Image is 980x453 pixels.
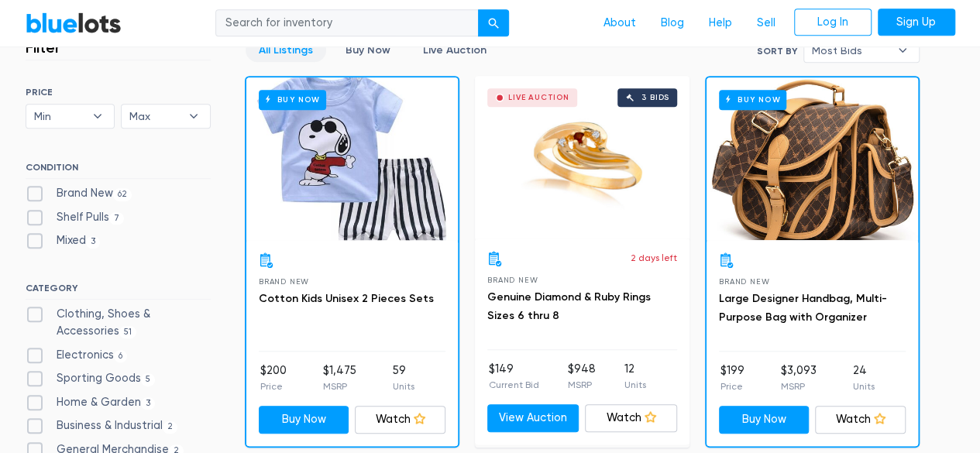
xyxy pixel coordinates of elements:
b: ▾ [886,39,919,62]
li: $199 [720,362,744,393]
p: Units [853,379,875,393]
li: $3,093 [781,362,817,393]
label: Shelf Pulls [26,209,125,226]
a: Log In [794,9,872,36]
li: $948 [568,361,596,392]
span: Brand New [487,276,538,284]
a: About [591,9,648,38]
h3: Filter [26,38,60,57]
p: Units [393,379,414,393]
a: All Listings [246,38,326,62]
p: Price [720,379,744,393]
a: Buy Now [246,77,458,240]
span: 6 [114,350,128,362]
label: Mixed [26,232,101,249]
input: Search for inventory [215,9,479,37]
a: Buy Now [332,38,404,62]
h6: PRICE [26,87,211,98]
a: Buy Now [707,77,918,240]
p: Current Bid [489,378,539,392]
span: Brand New [259,277,309,286]
a: View Auction [487,404,579,432]
a: Sign Up [878,9,955,36]
div: Live Auction [508,94,569,101]
li: 24 [853,362,875,393]
span: Most Bids [812,39,889,62]
p: Price [260,379,287,393]
span: 5 [141,373,156,386]
span: 3 [86,236,101,249]
p: Units [624,378,646,392]
a: Buy Now [719,406,810,434]
h6: CONDITION [26,162,211,179]
b: ▾ [81,105,114,128]
span: 2 [163,421,178,434]
span: 3 [141,397,156,410]
span: Max [129,105,181,128]
a: Buy Now [259,406,349,434]
a: Live Auction 3 bids [475,76,689,239]
span: 51 [119,326,137,338]
label: Business & Industrial [26,417,178,434]
p: MSRP [568,378,596,392]
a: Live Auction [410,38,500,62]
li: $1,475 [323,362,356,393]
label: Sort By [757,44,797,58]
a: Help [696,9,744,38]
span: 7 [109,212,125,225]
li: $200 [260,362,287,393]
label: Sporting Goods [26,370,156,387]
li: 59 [393,362,414,393]
a: Large Designer Handbag, Multi-Purpose Bag with Organizer [719,292,887,324]
a: Blog [648,9,696,38]
b: ▾ [177,105,210,128]
a: Watch [355,406,445,434]
h6: Buy Now [259,90,326,109]
li: 12 [624,361,646,392]
span: Brand New [719,277,769,286]
p: 2 days left [631,251,677,265]
h6: Buy Now [719,90,786,109]
label: Home & Garden [26,394,156,411]
li: $149 [489,361,539,392]
a: Genuine Diamond & Ruby Rings Sizes 6 thru 8 [487,290,651,322]
a: Watch [815,406,906,434]
label: Electronics [26,347,128,364]
a: Watch [585,404,677,432]
span: 62 [113,188,132,201]
label: Brand New [26,185,132,202]
a: Cotton Kids Unisex 2 Pieces Sets [259,292,434,305]
a: Sell [744,9,788,38]
a: BlueLots [26,12,122,34]
span: Min [34,105,85,128]
div: 3 bids [641,94,669,101]
p: MSRP [323,379,356,393]
p: MSRP [781,379,817,393]
label: Clothing, Shoes & Accessories [26,306,211,339]
h6: CATEGORY [26,283,211,300]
